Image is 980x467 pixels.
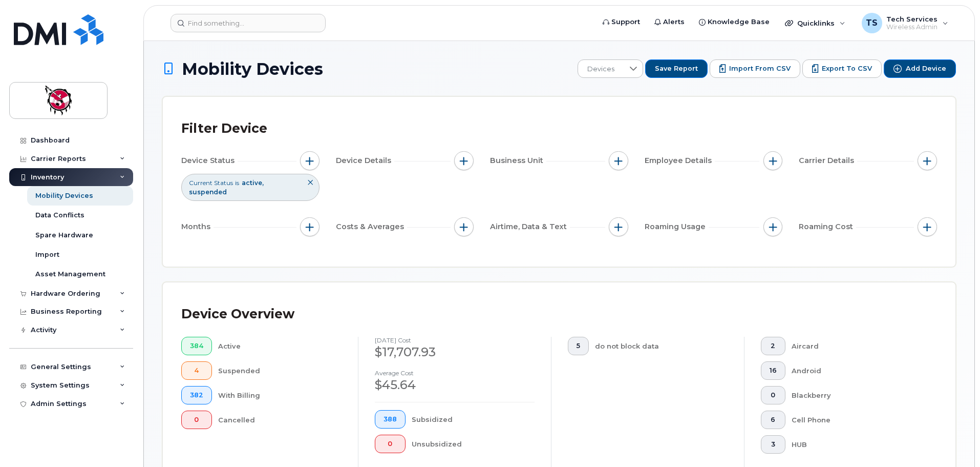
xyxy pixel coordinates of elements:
[375,410,406,429] button: 388
[710,59,800,78] button: Import from CSV
[906,64,946,73] span: Add Device
[375,370,535,376] h4: Average cost
[190,416,203,424] span: 0
[189,188,227,196] span: suspended
[190,342,203,350] span: 384
[770,342,777,350] span: 2
[218,411,342,429] div: Cancelled
[412,410,535,429] div: Subsidized
[190,391,203,399] span: 382
[181,221,214,232] span: Months
[412,435,535,453] div: Unsubsidized
[770,440,777,449] span: 3
[770,391,777,399] span: 0
[799,155,857,166] span: Carrier Details
[761,386,785,404] button: 0
[181,411,212,429] button: 0
[336,221,407,232] span: Costs & Averages
[577,342,580,350] span: 5
[761,337,785,355] button: 2
[235,178,239,187] span: is
[490,221,570,232] span: Airtime, Data & Text
[729,64,791,73] span: Import from CSV
[181,337,212,355] button: 384
[375,435,406,453] button: 0
[218,361,342,380] div: Suspended
[242,179,264,187] span: active
[336,155,394,166] span: Device Details
[792,361,921,380] div: Android
[375,343,535,361] div: $17,707.93
[761,435,785,454] button: 3
[645,221,709,232] span: Roaming Usage
[792,386,921,404] div: Blackberry
[802,59,882,78] button: Export to CSV
[181,155,238,166] span: Device Status
[645,59,708,78] button: Save Report
[181,115,267,142] div: Filter Device
[218,386,342,404] div: With Billing
[884,59,956,78] button: Add Device
[568,337,589,355] button: 5
[935,422,972,459] iframe: Messenger Launcher
[375,376,535,394] div: $45.64
[181,386,212,404] button: 382
[375,337,535,343] h4: [DATE] cost
[182,60,323,78] span: Mobility Devices
[578,60,624,78] span: Devices
[770,416,777,424] span: 6
[770,367,777,375] span: 16
[799,221,856,232] span: Roaming Cost
[645,155,715,166] span: Employee Details
[761,361,785,380] button: 16
[792,435,921,454] div: HUB
[792,411,921,429] div: Cell Phone
[595,337,728,355] div: do not block data
[384,440,397,448] span: 0
[181,301,294,328] div: Device Overview
[190,367,203,375] span: 4
[655,64,698,73] span: Save Report
[218,337,342,355] div: Active
[792,337,921,355] div: Aircard
[822,64,872,73] span: Export to CSV
[189,178,233,187] span: Current Status
[490,155,546,166] span: Business Unit
[761,411,785,429] button: 6
[181,361,212,380] button: 4
[384,415,397,423] span: 388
